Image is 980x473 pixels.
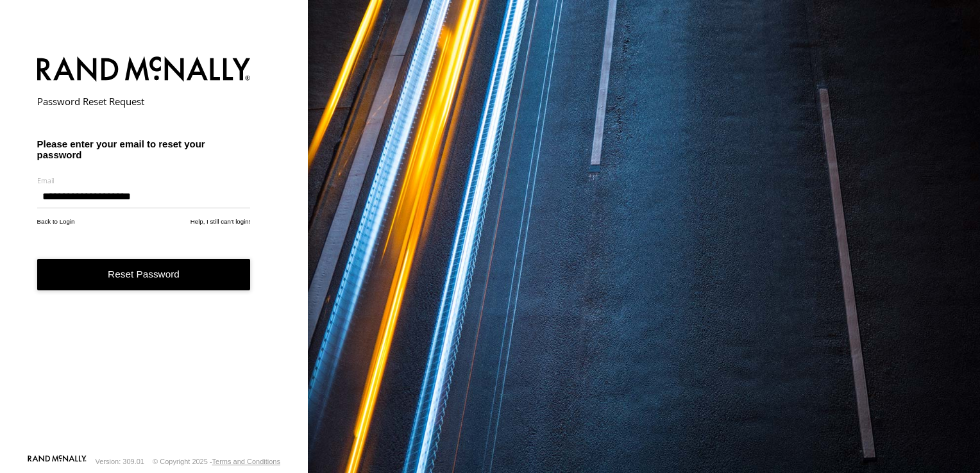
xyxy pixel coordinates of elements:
[37,95,251,108] h2: Password Reset Request
[153,458,280,465] div: © Copyright 2025 -
[37,54,251,87] img: Rand McNally
[28,455,87,468] a: Visit our Website
[37,218,75,225] a: Back to Login
[37,176,251,185] label: Email
[96,458,144,465] div: Version: 309.01
[37,138,251,160] h3: Please enter your email to reset your password
[212,458,280,465] a: Terms and Conditions
[190,218,251,225] a: Help, I still can't login!
[37,259,251,290] button: Reset Password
